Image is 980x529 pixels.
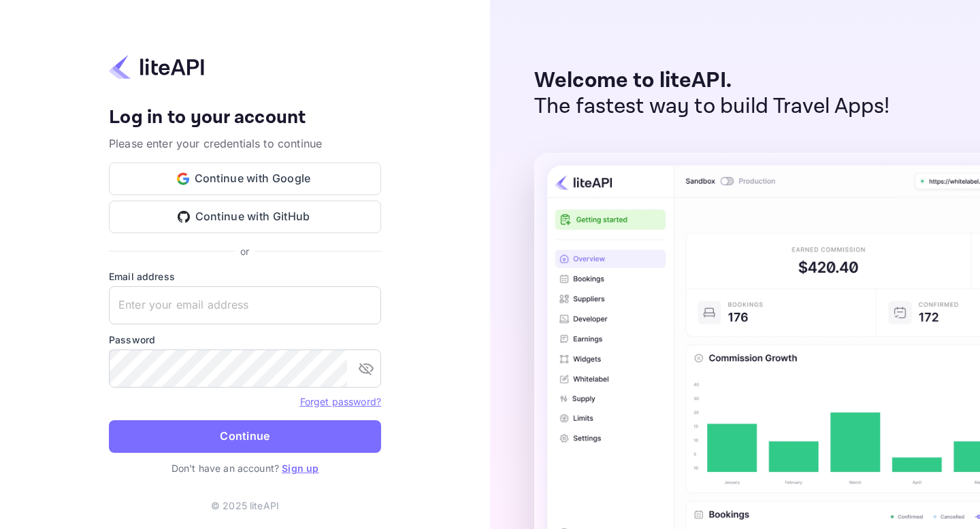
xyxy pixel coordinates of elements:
input: Enter your email address [109,286,381,324]
button: toggle password visibility [353,355,380,382]
p: © 2025 liteAPI [211,498,279,513]
a: Forget password? [300,396,381,407]
p: or [240,244,249,258]
p: Please enter your credentials to continue [109,135,381,152]
button: Continue with Google [109,163,381,195]
p: Welcome to liteAPI. [534,68,890,94]
p: The fastest way to build Travel Apps! [534,94,890,120]
label: Email address [109,269,381,284]
a: Sign up [282,462,318,474]
img: liteapi [109,54,204,80]
label: Password [109,332,381,347]
button: Continue [109,420,381,453]
a: Forget password? [300,394,381,408]
button: Continue with GitHub [109,201,381,233]
h4: Log in to your account [109,106,381,130]
p: Don't have an account? [109,461,381,475]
